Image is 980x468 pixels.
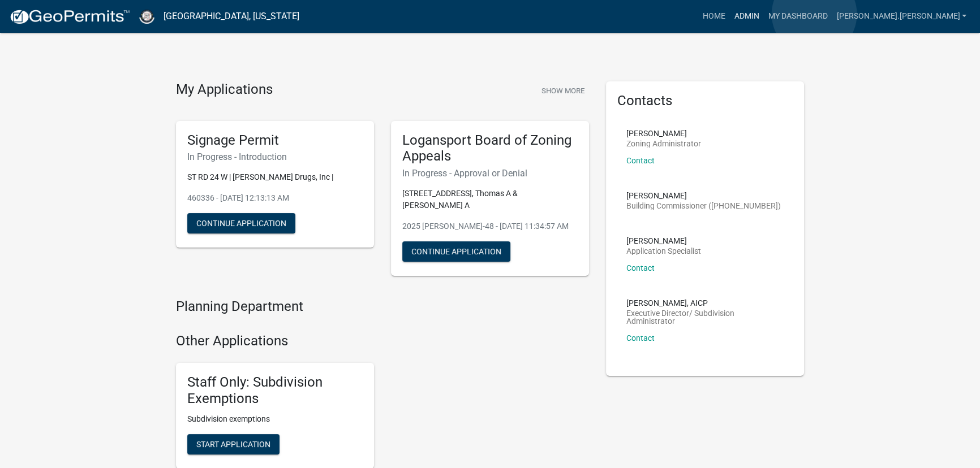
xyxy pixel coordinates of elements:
[187,151,363,162] h6: In Progress - Introduction
[187,413,363,425] p: Subdivision exemptions
[187,213,295,233] button: Continue Application
[626,156,655,165] a: Contact
[626,237,701,245] p: [PERSON_NAME]
[402,168,578,179] h6: In Progress - Approval or Denial
[402,220,578,232] p: 2025 [PERSON_NAME]-48 - [DATE] 11:34:57 AM
[617,93,793,109] h5: Contacts
[626,299,784,307] p: [PERSON_NAME], AICP
[729,6,763,27] a: Admin
[176,333,589,349] h4: Other Applications
[763,6,832,27] a: My Dashboard
[176,298,589,315] h4: Planning Department
[402,132,578,165] h5: Logansport Board of Zoning Appeals
[537,81,589,100] button: Show More
[626,247,701,255] p: Application Specialist
[626,192,781,200] p: [PERSON_NAME]
[139,8,154,24] img: Cass County, Indiana
[626,333,655,343] a: Contact
[187,192,363,204] p: 460336 - [DATE] 12:13:13 AM
[626,309,784,325] p: Executive Director/ Subdivision Administrator
[626,129,701,137] p: [PERSON_NAME]
[832,6,971,27] a: [PERSON_NAME].[PERSON_NAME]
[187,171,363,183] p: ST RD 24 W | [PERSON_NAME] Drugs, Inc |
[626,263,655,272] a: Contact
[626,202,781,210] p: Building Commissioner ([PHONE_NUMBER])
[187,434,280,454] button: Start Application
[402,241,510,262] button: Continue Application
[187,132,363,149] h5: Signage Permit
[164,7,299,26] a: [GEOGRAPHIC_DATA], [US_STATE]
[196,440,270,449] span: Start Application
[626,140,701,148] p: Zoning Administrator
[187,374,363,407] h5: Staff Only: Subdivision Exemptions
[176,81,273,98] h4: My Applications
[698,6,729,27] a: Home
[402,188,578,211] p: [STREET_ADDRESS], Thomas A & [PERSON_NAME] A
